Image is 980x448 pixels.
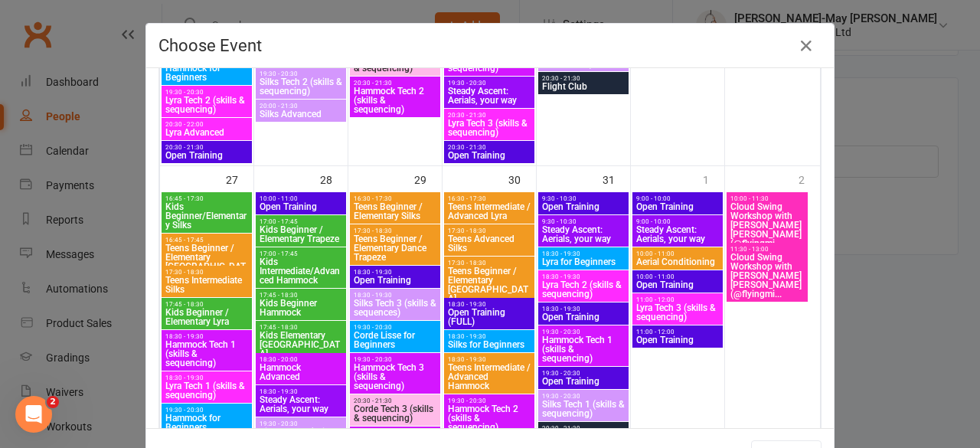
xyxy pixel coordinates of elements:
span: 19:30 - 20:30 [447,80,531,87]
span: Open Training [447,151,531,160]
span: 18:30 - 19:30 [165,374,249,381]
span: Lyra Tech 2 (skills & sequencing) [541,280,626,299]
span: 18:30 - 19:30 [353,269,437,276]
span: 16:30 - 17:30 [353,195,437,202]
span: Open Training [259,202,343,211]
span: 16:30 - 17:30 [447,195,531,202]
span: Lyra for Beginners [541,257,626,267]
span: Kids Elementary [GEOGRAPHIC_DATA] [259,331,343,358]
span: Cloud Swing Workshop with [PERSON_NAME] [PERSON_NAME] (@flyingmi... [730,202,805,248]
span: 11:00 - 12:00 [635,296,720,303]
span: 19:30 - 20:30 [541,329,626,335]
button: Close [794,34,818,58]
span: Open Training (FULL) [447,308,531,326]
span: Lyra Tech 3 (skills & sequencing) [635,303,720,322]
span: 20:30 - 22:00 [165,121,249,128]
span: Kids Beginner / Elementary Trapeze [259,225,343,244]
span: 20:30 - 21:30 [353,80,437,87]
span: Silks for Beginners [447,340,531,349]
span: 19:30 - 20:30 [259,420,343,427]
span: 20:30 - 21:30 [541,75,626,82]
span: 18:30 - 19:30 [541,250,626,257]
span: 2 [47,396,59,408]
span: Cloud Swing Workshop with [PERSON_NAME] [PERSON_NAME] (@flyingmi... [730,253,805,299]
span: Open Training [353,276,437,285]
span: Open Training [541,312,626,322]
span: 9:30 - 10:30 [541,218,626,225]
div: 2 [799,166,820,191]
span: 19:30 - 20:30 [353,356,437,363]
span: Corde Tech 3 (skills & sequencing) [353,54,437,73]
span: Hammock Advanced [259,363,343,381]
span: 18:30 - 19:30 [447,333,531,340]
div: 28 [320,166,348,191]
span: Lyra Tech 2 (skills & sequencing) [165,96,249,114]
div: 29 [414,166,442,191]
span: Silks Tech 2 (skills & sequencing) [259,427,343,446]
span: 10:00 - 11:00 [259,195,343,202]
span: 18:30 - 19:30 [447,301,531,308]
span: Hammock Tech 2 (skills & sequencing) [353,87,437,114]
span: 17:30 - 18:30 [447,227,531,234]
span: 20:30 - 21:30 [541,425,626,432]
span: Steady Ascent: Aerials, your way [447,87,531,105]
span: Teens Beginner / Elementary Dance Trapeze [353,234,437,262]
span: Lyra Advanced [165,128,249,137]
span: Steady Ascent: Aerials, your way [541,225,626,244]
span: 18:30 - 19:30 [353,292,437,299]
span: Hammock Tech 1 (skills & sequencing) [165,340,249,368]
span: Silks Tech 2 (skills & sequencing) [259,77,343,96]
span: 19:30 - 20:30 [541,393,626,400]
span: Lyra Tech 1 (skills & sequencing) [165,381,249,400]
span: Open Training [635,202,720,211]
span: Silks Tech 3 (skills & sequences) [353,299,437,317]
span: 9:30 - 10:30 [541,195,626,202]
span: 17:00 - 17:45 [259,250,343,257]
div: 31 [603,166,630,191]
span: Kids Beginner/Elementary Silks [165,202,249,230]
span: 17:30 - 18:30 [447,260,531,267]
span: 20:00 - 21:30 [259,103,343,110]
span: Silks Tech 1 (skills & sequencing) [541,400,626,418]
span: Hammock Tech 1 (skills & sequencing) [541,335,626,363]
span: 20:30 - 21:30 [353,397,437,404]
span: Teens Advanced Silks [447,234,531,253]
span: Kids Beginner Hammock [259,299,343,317]
span: 17:45 - 18:30 [259,292,343,299]
span: Hammock Tech 2 (skills & sequencing) [447,404,531,432]
span: 20:30 - 21:30 [447,144,531,151]
span: Teens Intermediate / Advanced Lyra [447,202,531,221]
span: 20:30 - 21:30 [447,112,531,119]
span: Teens Beginner / Elementary [GEOGRAPHIC_DATA] [165,244,249,280]
h4: Choose Event [158,36,822,55]
span: 18:30 - 19:30 [541,306,626,312]
span: 18:30 - 19:30 [447,356,531,363]
span: 16:45 - 17:30 [165,195,249,202]
span: Kids Beginner / Elementary Lyra [165,308,249,326]
span: 19:30 - 20:30 [165,407,249,414]
span: 18:30 - 20:00 [259,356,343,363]
span: 17:30 - 18:30 [165,269,249,276]
span: Silks Advanced [259,110,343,119]
span: 18:30 - 19:30 [259,388,343,395]
span: Open Training [541,202,626,211]
span: Steady Ascent: Aerials, your way [635,225,720,244]
span: 11:00 - 12:00 [635,329,720,335]
span: Hammock for Beginners [165,414,249,432]
span: 20:30 - 21:30 [165,144,249,151]
iframe: Intercom live chat [15,396,52,433]
span: Teens Intermediate Silks [165,276,249,294]
span: 17:00 - 17:45 [259,218,343,225]
span: Lyra Tech 3 (skills & sequencing) [447,119,531,137]
span: 17:45 - 18:30 [165,301,249,308]
span: Silks Tech 1 (skills & sequencing) [541,50,626,68]
span: Aerial Conditioning [635,257,720,267]
span: 11:30 - 13:00 [730,246,805,253]
span: Teens Intermediate / Advanced Hammock [447,363,531,391]
span: Open Training [541,377,626,386]
span: 19:30 - 20:30 [259,70,343,77]
span: Open Training [165,151,249,160]
div: 1 [703,166,724,191]
span: 9:00 - 10:00 [635,195,720,202]
span: Steady Ascent: Aerials, your way [259,395,343,414]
